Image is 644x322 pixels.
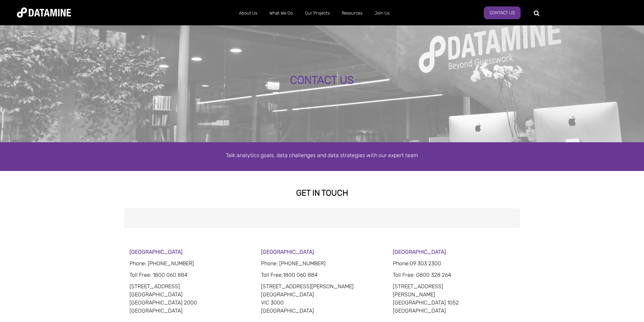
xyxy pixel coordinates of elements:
[393,249,446,255] strong: [GEOGRAPHIC_DATA]
[261,272,283,278] span: Toll Free:
[233,4,263,22] a: About Us
[336,4,368,22] a: Resources
[129,249,183,255] strong: [GEOGRAPHIC_DATA]
[261,282,383,315] p: [STREET_ADDRESS][PERSON_NAME] [GEOGRAPHIC_DATA] VIC 3000 [GEOGRAPHIC_DATA]
[393,282,515,315] p: [STREET_ADDRESS] [PERSON_NAME] [GEOGRAPHIC_DATA] 1052 [GEOGRAPHIC_DATA]
[129,260,194,267] span: Phone: [PHONE_NUMBER]
[296,188,348,198] strong: GET IN TOUCH
[410,260,441,267] span: 09 303 2300
[261,249,314,255] strong: [GEOGRAPHIC_DATA]
[299,4,336,22] a: Our Projects
[393,272,451,278] span: Toll Free: 0800 328 264
[261,260,326,267] span: Phone: [PHONE_NUMBER]
[129,271,252,279] p: : 1800 060 884
[17,7,71,18] img: Datamine
[484,6,521,19] a: Contact Us
[393,259,515,268] p: Phone:
[129,272,150,278] span: Toll Free
[263,4,299,22] a: What We Do
[261,271,383,279] p: 1800 060 884
[129,282,252,315] p: [STREET_ADDRESS] [GEOGRAPHIC_DATA] [GEOGRAPHIC_DATA] 2000 [GEOGRAPHIC_DATA]
[368,4,396,22] a: Join Us
[226,152,418,158] span: Talk analytics goals, data challenges and data strategies with our expert team
[73,74,571,86] div: CONTACT US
